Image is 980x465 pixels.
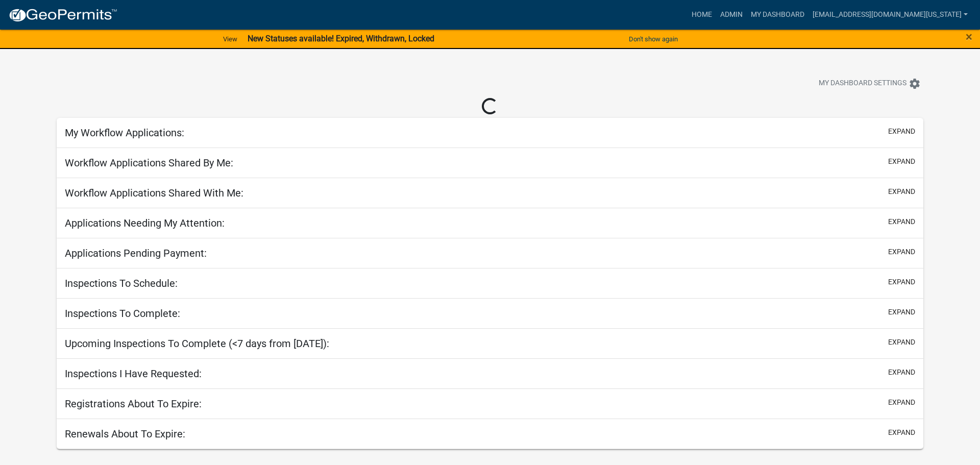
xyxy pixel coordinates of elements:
h5: Applications Pending Payment: [65,247,207,259]
button: expand [888,397,915,408]
button: expand [888,307,915,317]
a: My Dashboard [747,5,808,25]
a: View [219,31,241,47]
button: Don't show again [625,31,682,47]
button: Close [966,31,972,43]
h5: Registrations About To Expire: [65,398,202,410]
h5: Inspections To Complete: [65,307,180,320]
button: expand [888,367,915,378]
h5: Upcoming Inspections To Complete (<7 days from [DATE]): [65,337,329,350]
a: Home [688,5,716,25]
strong: New Statuses available! Expired, Withdrawn, Locked [248,34,434,43]
span: × [966,30,972,44]
button: expand [888,216,915,227]
span: My Dashboard Settings [819,78,906,90]
button: expand [888,126,915,137]
h5: Inspections To Schedule: [65,277,178,289]
button: My Dashboard Settingssettings [811,74,929,93]
button: expand [888,247,915,257]
h5: Workflow Applications Shared With Me: [65,187,243,199]
h5: My Workflow Applications: [65,127,184,139]
h5: Renewals About To Expire: [65,428,185,440]
button: expand [888,277,915,287]
a: Admin [716,5,747,25]
button: expand [888,427,915,438]
h5: Workflow Applications Shared By Me: [65,157,233,169]
i: settings [909,78,921,90]
button: expand [888,156,915,167]
a: [EMAIL_ADDRESS][DOMAIN_NAME][US_STATE] [808,5,972,25]
button: expand [888,337,915,348]
h5: Inspections I Have Requested: [65,368,202,380]
h5: Applications Needing My Attention: [65,217,225,229]
button: expand [888,186,915,197]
